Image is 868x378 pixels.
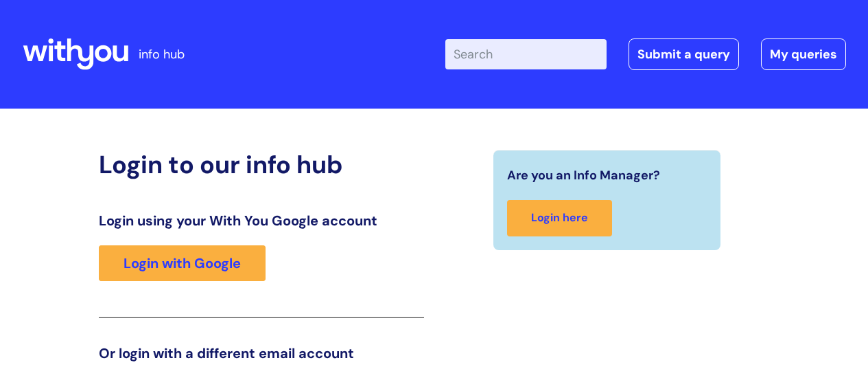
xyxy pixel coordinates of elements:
[507,200,612,236] a: Login here
[99,245,266,281] a: Login with Google
[99,345,424,362] h3: Or login with a different email account
[629,38,739,70] a: Submit a query
[507,164,660,186] span: Are you an Info Manager?
[761,38,846,70] a: My queries
[445,39,607,69] input: Search
[99,150,424,179] h2: Login to our info hub
[99,212,424,229] h3: Login using your With You Google account
[139,43,185,65] p: info hub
